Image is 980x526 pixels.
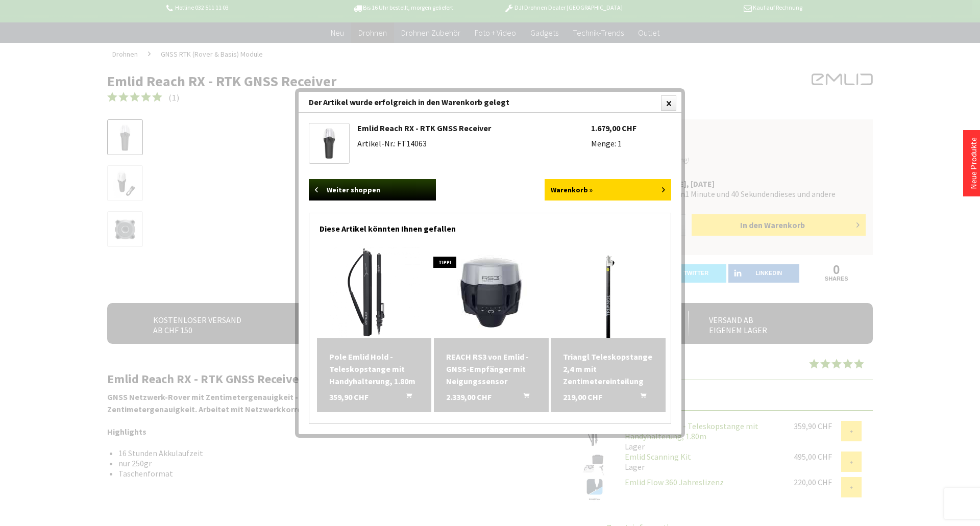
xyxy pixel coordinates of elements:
[445,246,537,338] img: REACH RS3 von Emlid - GNSS-Empfänger mit Neigungssensor
[328,246,420,338] img: Pole Emlid Hold - Teleskopstange mit Handyhalterung, 1.80m
[446,391,492,403] span: 2.339,00 CHF
[562,246,654,338] img: Triangl Teleskopstange 2,4 m mit Zentimetereinteilung
[968,137,978,189] a: Neue Produkte
[299,92,681,113] div: Der Artikel wurde erfolgreich in den Warenkorb gelegt
[357,138,591,148] li: Artikel-Nr.: FT14063
[329,391,369,403] span: 359,90 CHF
[591,138,672,148] li: Menge: 1
[320,213,660,239] div: Diese Artikel könnten Ihnen gefallen
[329,350,420,387] a: Pole Emlid Hold - Teleskopstange mit Handyhalterung, 1.80m 359,90 CHF In den Warenkorb
[563,350,653,387] a: Triangl Teleskopstange 2,4 m mit Zentimetereinteilung 219,00 CHF In den Warenkorb
[357,123,491,133] a: Emlid Reach RX - RTK GNSS Receiver
[563,350,653,387] div: Triangl Teleskopstange 2,4 m mit Zentimetereinteilung
[446,350,536,387] div: REACH RS3 von Emlid - GNSS-Empfänger mit Neigungssensor
[329,350,420,387] div: Pole Emlid Hold - Teleskopstange mit Handyhalterung, 1.80m
[545,179,672,201] a: Warenkorb »
[563,391,602,403] span: 219,00 CHF
[312,126,347,161] img: Emlid Reach RX - RTK GNSS Receiver
[591,123,672,133] li: 1.679,00 CHF
[309,179,436,201] a: Weiter shoppen
[394,391,418,404] button: In den Warenkorb
[511,391,535,404] button: In den Warenkorb
[628,391,652,404] button: In den Warenkorb
[446,350,536,387] a: REACH RS3 von Emlid - GNSS-Empfänger mit Neigungssensor 2.339,00 CHF In den Warenkorb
